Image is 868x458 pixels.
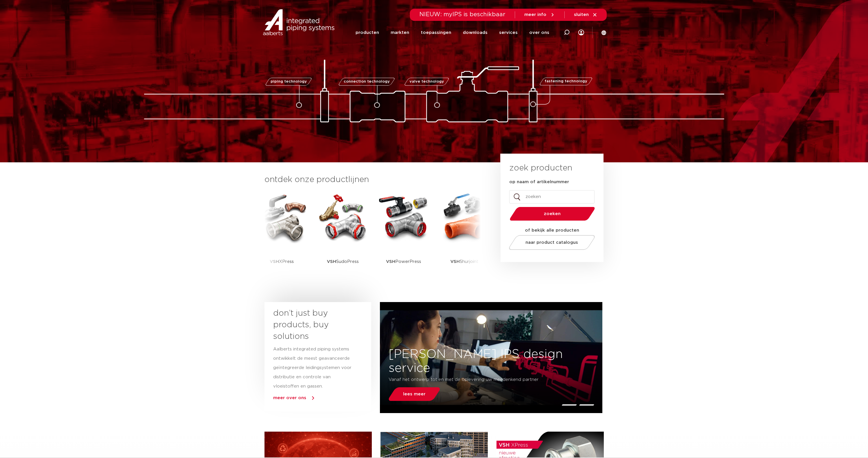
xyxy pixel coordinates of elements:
[574,12,589,17] span: sluiten
[574,12,597,17] a: sluiten
[386,259,395,264] strong: VSH
[507,206,597,221] button: zoeken
[525,212,580,216] span: zoeken
[463,21,488,44] a: downloads
[317,191,369,280] a: VSHSudoPress
[509,162,572,174] h3: zoek producten
[256,191,308,280] a: VSHXPress
[529,21,549,44] a: over ons
[525,240,578,245] span: naar product catalogus
[356,21,549,44] nav: Menu
[409,80,444,83] span: valve technology
[273,345,352,391] p: Aalberts integrated piping systems ontwikkelt de meest geavanceerde geïntegreerde leidingsystemen...
[524,12,555,17] a: meer info
[327,243,359,280] p: SudoPress
[270,243,294,280] p: XPress
[273,308,352,342] h3: don’t just buy products, buy solutions
[386,243,421,280] p: PowerPress
[438,191,491,280] a: VSHShurjoint
[509,190,595,203] input: zoeken
[561,404,577,406] li: Page dot 1
[343,80,389,83] span: connection technology
[356,21,379,44] a: producten
[509,179,569,185] label: op naam of artikelnummer
[499,21,518,44] a: services
[391,21,409,44] a: markten
[378,191,430,280] a: VSHPowerPress
[327,259,336,264] strong: VSH
[450,243,479,280] p: Shurjoint
[389,375,559,384] p: Vanaf het ontwerp tot en met de oplevering uw meedenkend partner
[273,396,306,400] a: meer over ons
[264,174,481,186] h3: ontdek onze productlijnen
[545,80,587,83] span: fastening technology
[403,392,425,396] span: lees meer
[525,228,579,232] strong: of bekijk alle producten
[524,12,546,17] span: meer info
[421,21,451,44] a: toepassingen
[419,12,505,17] span: NIEUW: myIPS is beschikbaar
[387,387,442,401] a: lees meer
[270,259,279,264] strong: VSH
[380,347,602,375] h3: [PERSON_NAME] IPS design service
[271,80,307,83] span: piping technology
[579,404,594,406] li: Page dot 2
[450,259,460,264] strong: VSH
[507,235,596,250] a: naar product catalogus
